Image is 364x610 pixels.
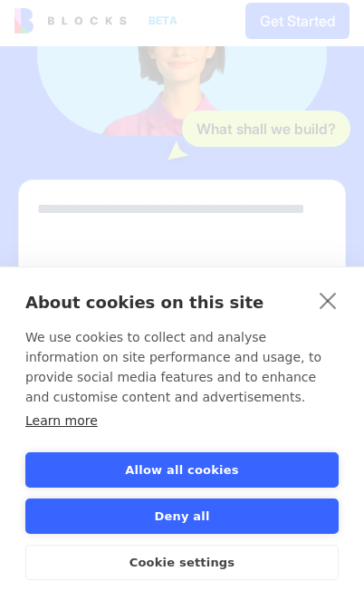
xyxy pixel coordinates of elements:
a: close [314,290,342,319]
button: Deny all [25,503,339,538]
strong: About cookies on this site [25,297,263,316]
button: Cookie settings [25,549,339,585]
a: Learn more [25,418,98,432]
button: Allow all cookies [25,457,339,492]
p: We use cookies to collect and analyse information on site performance and usage, to provide socia... [25,332,339,412]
